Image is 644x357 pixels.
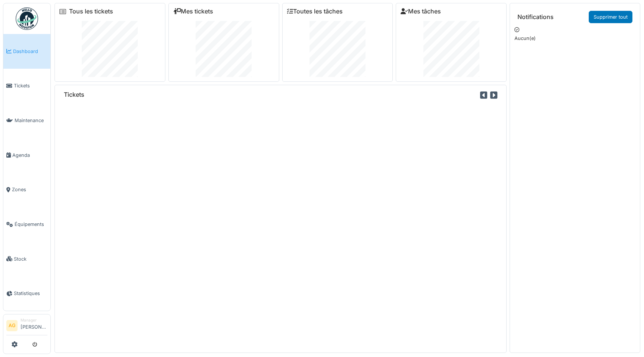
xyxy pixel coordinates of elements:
[589,11,632,23] a: Supprimer tout
[3,242,50,276] a: Stock
[287,8,343,15] a: Toutes les tâches
[514,35,635,42] p: Aucun(e)
[14,290,47,297] span: Statistiques
[14,82,47,89] span: Tickets
[3,207,50,242] a: Équipements
[517,13,554,21] h6: Notifications
[16,7,38,30] img: Badge_color-CXgf-gQk.svg
[15,117,47,124] span: Maintenance
[3,276,50,311] a: Statistiques
[401,8,441,15] a: Mes tâches
[3,69,50,103] a: Tickets
[21,317,47,323] div: Manager
[12,186,47,193] span: Zones
[21,317,47,333] li: [PERSON_NAME]
[6,320,18,331] li: AG
[15,221,47,228] span: Équipements
[14,255,47,263] span: Stock
[6,317,47,335] a: AG Manager[PERSON_NAME]
[64,91,84,98] h6: Tickets
[3,34,50,69] a: Dashboard
[3,173,50,207] a: Zones
[12,152,47,159] span: Agenda
[3,103,50,138] a: Maintenance
[173,8,213,15] a: Mes tickets
[3,138,50,173] a: Agenda
[13,48,47,55] span: Dashboard
[69,8,113,15] a: Tous les tickets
